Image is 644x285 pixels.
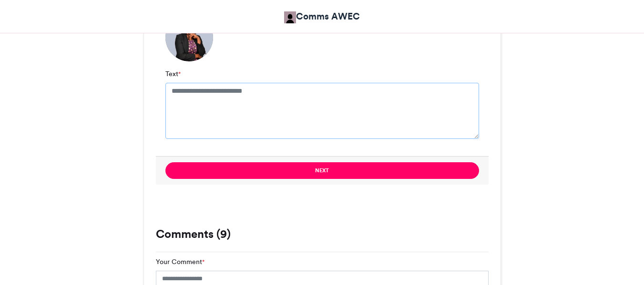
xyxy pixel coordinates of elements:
[165,162,479,179] button: Next
[284,11,296,23] img: Comms AWEC
[165,69,181,79] label: Text
[284,10,360,23] a: Comms AWEC
[156,257,204,267] label: Your Comment
[156,228,489,240] h3: Comments (9)
[165,14,213,61] img: 1757321195.972-b2dcae4267c1926e4edbba7f5065fdc4d8f11412.png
